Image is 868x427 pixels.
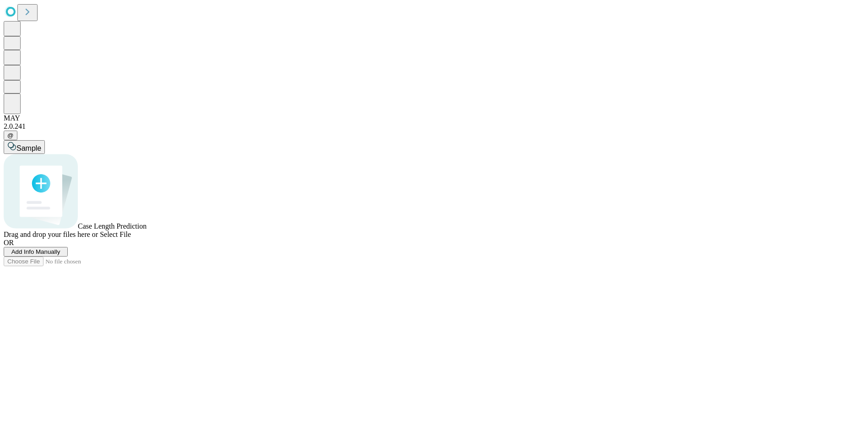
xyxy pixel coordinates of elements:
[4,247,68,257] button: Add Info Manually
[7,132,14,139] span: @
[4,114,864,122] div: MAY
[16,144,41,152] span: Sample
[4,122,864,131] div: 2.0.241
[100,230,131,238] span: Select File
[4,131,17,140] button: @
[11,248,60,255] span: Add Info Manually
[78,222,146,230] span: Case Length Prediction
[4,230,98,238] span: Drag and drop your files here or
[4,239,14,246] span: OR
[4,140,45,154] button: Sample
